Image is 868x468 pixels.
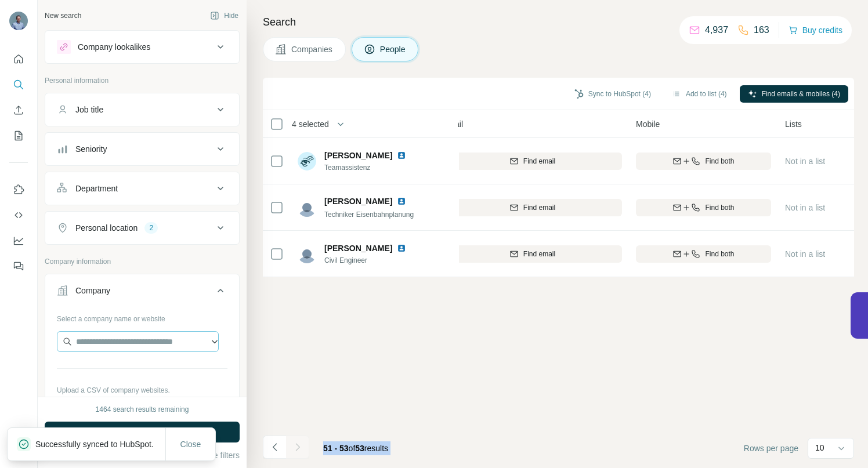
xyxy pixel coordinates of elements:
button: Add to list (4) [664,85,735,103]
span: Civil Engineer [324,255,420,266]
img: LinkedIn logo [397,197,406,206]
button: Enrich CSV [9,100,28,121]
span: results [323,444,388,453]
button: Seniority [45,135,239,163]
span: Mobile [636,118,660,130]
span: Companies [291,43,334,55]
button: Feedback [9,256,28,277]
div: Personal location [75,222,138,234]
span: Find both [705,249,734,259]
button: Company [45,277,239,309]
span: Rows per page [744,442,798,454]
img: LinkedIn logo [397,244,406,253]
div: Select a company name or website [57,309,227,324]
span: 4 selected [292,118,329,130]
button: My lists [9,125,28,146]
button: Personal location2 [45,214,239,242]
button: Search [9,74,28,95]
p: 163 [754,23,769,37]
button: Find both [636,245,771,263]
span: People [380,43,407,55]
div: Job title [75,104,103,115]
span: [PERSON_NAME] [324,195,392,207]
span: 51 - 53 [323,444,349,453]
button: Close [172,434,209,455]
button: Use Surfe API [9,205,28,226]
button: Quick start [9,49,28,70]
div: Seniority [75,143,107,155]
div: Department [75,183,118,194]
img: Avatar [9,12,28,30]
div: Company [75,285,110,296]
div: 1464 search results remaining [96,404,189,415]
p: Your list is private and won't be saved or shared. [57,396,227,406]
span: Teamassistenz [324,162,420,173]
button: Find email [443,245,622,263]
img: LinkedIn logo [397,151,406,160]
span: 53 [355,444,364,453]
p: Successfully synced to HubSpot. [35,438,163,450]
p: Personal information [45,75,240,86]
button: Use Surfe on LinkedIn [9,179,28,200]
p: Upload a CSV of company websites. [57,385,227,396]
span: Find email [523,202,555,213]
span: of [349,444,356,453]
button: Buy credits [789,22,842,38]
button: Run search [45,422,240,442]
button: Find both [636,153,771,170]
img: Avatar [298,152,316,170]
button: Find both [636,199,771,216]
span: Find emails & mobiles (4) [762,89,840,99]
span: Not in a list [785,157,825,166]
button: Find email [443,199,622,216]
button: Job title [45,96,239,124]
div: New search [45,10,81,21]
span: Run search [121,426,163,438]
button: Find email [443,153,622,170]
span: Find both [705,202,734,213]
img: Avatar [298,245,316,263]
button: Company lookalikes [45,33,239,61]
button: Sync to HubSpot (4) [566,85,659,103]
button: Dashboard [9,230,28,251]
span: Find both [705,156,734,166]
img: Avatar [298,198,316,217]
span: Not in a list [785,203,825,212]
h4: Search [263,14,854,30]
span: Find email [523,156,555,166]
span: Not in a list [785,249,825,259]
span: Techniker Eisenbahnplanung [324,211,414,219]
p: 10 [815,442,824,454]
button: Navigate to previous page [263,436,286,459]
p: 4,937 [705,23,728,37]
div: 2 [144,223,158,233]
span: [PERSON_NAME] [324,242,392,254]
p: Company information [45,256,240,267]
button: Find emails & mobiles (4) [740,85,848,103]
button: Hide [202,7,247,24]
span: Lists [785,118,802,130]
span: Find email [523,249,555,259]
button: Department [45,175,239,202]
span: [PERSON_NAME] [324,150,392,161]
span: Close [180,438,201,450]
div: Company lookalikes [78,41,150,53]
